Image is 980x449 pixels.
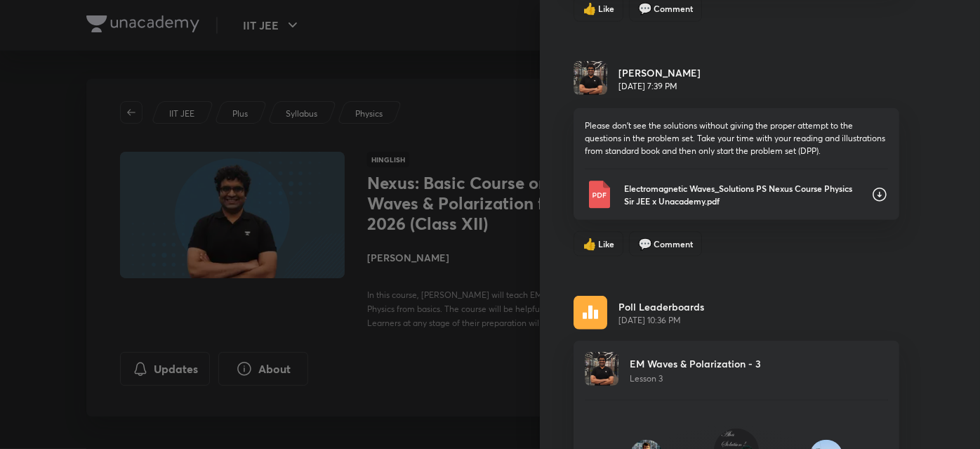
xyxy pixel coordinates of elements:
p: [DATE] 7:39 PM [618,80,701,93]
span: [DATE] 10:36 PM [618,314,704,327]
img: rescheduled [574,296,607,330]
span: comment [638,237,652,250]
span: Comment [654,2,693,15]
p: Please don't see the solutions without giving the proper attempt to the questions in the problem ... [585,119,888,157]
p: Poll Leaderboards [618,299,704,314]
span: Lesson 3 [630,373,663,384]
h6: [PERSON_NAME] [618,65,701,80]
span: like [583,2,597,15]
span: comment [638,2,652,15]
p: EM Waves & Polarization - 3 [630,356,761,371]
span: Like [598,2,614,15]
img: Avatar [585,352,618,386]
p: Electromagnetic Waves_Solutions PS Nexus Course Physics Sir JEE x Unacademy.pdf [624,182,860,207]
span: Comment [654,237,693,250]
img: Avatar [574,61,607,95]
span: Like [598,237,614,250]
img: Pdf [585,181,613,209]
span: like [583,237,597,250]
